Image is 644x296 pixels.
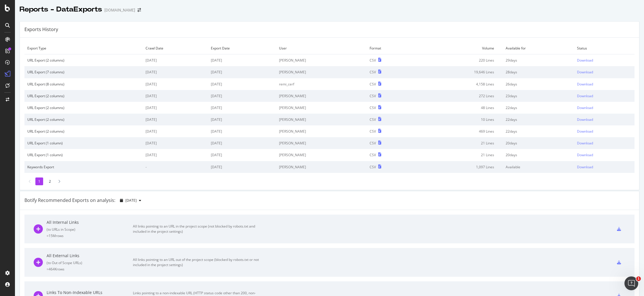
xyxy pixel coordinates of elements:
[27,117,140,122] div: URL Export (2 columns)
[143,161,208,173] td: -
[503,137,574,149] td: 20 days
[415,54,503,66] td: 220 Lines
[27,93,140,98] div: URL Export (2 columns)
[47,233,133,238] div: = 15M rows
[143,125,208,137] td: [DATE]
[118,196,144,205] button: [DATE]
[577,58,593,63] div: Download
[624,276,638,290] iframe: Intercom live chat
[276,149,367,161] td: [PERSON_NAME]
[208,137,276,149] td: [DATE]
[367,42,415,54] td: Format
[503,90,574,102] td: 23 days
[415,137,503,149] td: 21 Lines
[47,253,133,259] div: All External Links
[47,260,133,265] div: ( to Out of Scope URLs )
[577,117,593,122] div: Download
[370,70,376,75] div: CSV
[415,90,503,102] td: 272 Lines
[27,70,140,75] div: URL Export (7 columns)
[577,152,632,157] a: Download
[24,197,115,204] div: Botify Recommended Exports on analysis:
[370,129,376,134] div: CSV
[503,42,574,54] td: Available for
[503,102,574,114] td: 22 days
[208,114,276,125] td: [DATE]
[577,165,593,169] div: Download
[27,165,140,169] div: Keywords Export
[143,114,208,125] td: [DATE]
[276,114,367,125] td: [PERSON_NAME]
[47,267,133,272] div: = 464K rows
[415,102,503,114] td: 48 Lines
[577,129,632,134] a: Download
[415,161,503,173] td: 1,097 Lines
[276,66,367,78] td: [PERSON_NAME]
[415,114,503,125] td: 10 Lines
[370,93,376,98] div: CSV
[143,137,208,149] td: [DATE]
[208,90,276,102] td: [DATE]
[577,117,632,122] a: Download
[24,26,58,33] div: Exports History
[27,141,140,146] div: URL Export (1 column)
[577,93,632,98] a: Download
[208,149,276,161] td: [DATE]
[143,66,208,78] td: [DATE]
[415,125,503,137] td: 469 Lines
[415,149,503,161] td: 21 Lines
[133,257,262,268] div: All links pointing to an URL out of the project scope (blocked by robots.txt or not included in t...
[35,177,43,185] li: 1
[370,117,376,122] div: CSV
[276,78,367,90] td: remi_cerf
[276,137,367,149] td: [PERSON_NAME]
[276,90,367,102] td: [PERSON_NAME]
[636,276,641,281] span: 1
[208,102,276,114] td: [DATE]
[208,54,276,66] td: [DATE]
[415,78,503,90] td: 4,158 Lines
[506,165,572,169] div: Available
[617,227,621,231] div: csv-export
[143,90,208,102] td: [DATE]
[125,198,137,203] span: 2025 Sep. 6th
[208,66,276,78] td: [DATE]
[143,42,208,54] td: Crawl Date
[104,7,135,13] div: [DOMAIN_NAME]
[143,149,208,161] td: [DATE]
[276,42,367,54] td: User
[503,125,574,137] td: 22 days
[503,54,574,66] td: 29 days
[208,78,276,90] td: [DATE]
[577,141,593,146] div: Download
[617,260,621,264] div: csv-export
[276,54,367,66] td: [PERSON_NAME]
[208,161,276,173] td: [DATE]
[47,227,133,232] div: ( to URLs in Scope )
[503,78,574,90] td: 26 days
[208,125,276,137] td: [DATE]
[577,129,593,134] div: Download
[143,102,208,114] td: [DATE]
[574,42,635,54] td: Status
[577,105,632,110] a: Download
[415,42,503,54] td: Volume
[577,141,632,146] a: Download
[370,105,376,110] div: CSV
[27,129,140,134] div: URL Export (2 columns)
[577,105,593,110] div: Download
[143,54,208,66] td: [DATE]
[47,219,133,225] div: All Internal Links
[577,165,632,169] a: Download
[208,42,276,54] td: Export Date
[577,70,632,75] a: Download
[577,82,593,87] div: Download
[503,66,574,78] td: 28 days
[577,58,632,63] a: Download
[24,42,143,54] td: Export Type
[503,114,574,125] td: 22 days
[27,58,140,63] div: URL Export (2 columns)
[143,78,208,90] td: [DATE]
[577,152,593,157] div: Download
[370,141,376,146] div: CSV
